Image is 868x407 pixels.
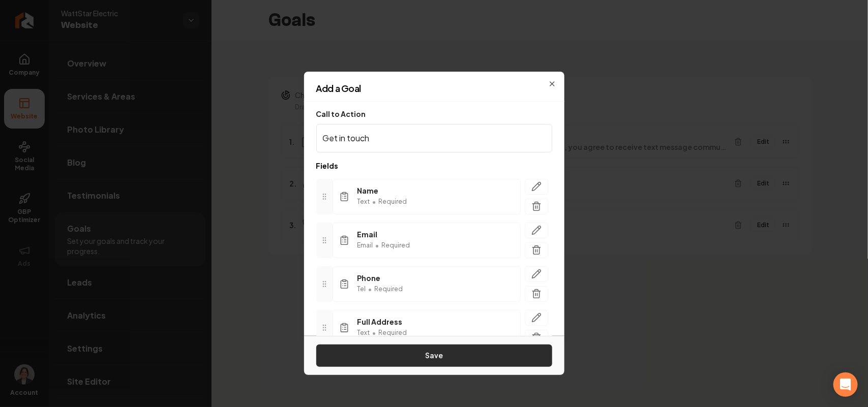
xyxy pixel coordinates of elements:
span: Tel [357,285,366,293]
span: Email [357,229,410,239]
span: • [372,327,377,339]
span: Text [357,329,370,337]
label: Call to Action [316,109,366,118]
span: Email [357,241,373,249]
span: • [372,196,377,208]
input: Call to Action [316,124,552,152]
span: Required [375,285,403,293]
span: • [368,283,373,295]
p: Fields [316,161,552,171]
h2: Add a Goal [316,84,552,93]
span: Full Address [357,317,407,327]
span: • [375,239,380,252]
button: Save [316,345,552,367]
span: Phone [357,273,403,283]
span: Required [379,198,407,206]
span: Required [382,241,410,249]
span: Name [357,185,407,196]
span: Text [357,198,370,206]
span: Required [379,329,407,337]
